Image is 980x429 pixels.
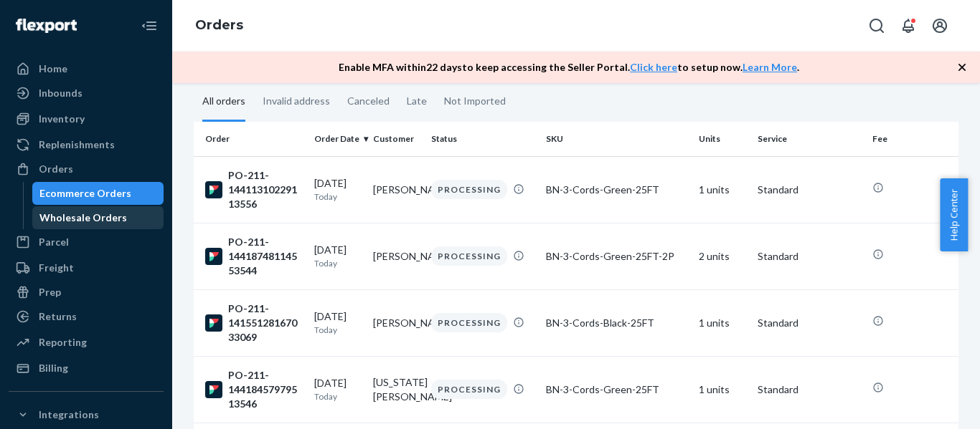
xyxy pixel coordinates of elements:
[431,180,507,199] div: PROCESSING
[940,178,968,251] button: Help Center
[195,17,243,33] a: Orders
[9,231,164,254] a: Parcel
[314,324,362,336] p: Today
[444,82,506,120] div: Not Imported
[9,403,164,426] button: Integrations
[314,309,362,336] div: [DATE]
[373,132,420,145] div: Customer
[425,122,540,156] th: Status
[758,316,861,330] p: Standard
[39,361,68,375] div: Billing
[546,382,687,397] div: BN-3-Cords-Green-25FT
[39,86,83,100] div: Inbounds
[32,206,164,229] a: Wholesale Orders
[925,11,954,40] button: Open account menu
[314,376,362,403] div: [DATE]
[39,162,73,176] div: Orders
[9,133,164,156] a: Replenishments
[9,82,164,105] a: Inbounds
[867,122,958,156] th: Fee
[205,235,303,278] div: PO-211-14418748114553544
[314,243,362,269] div: [DATE]
[546,183,687,197] div: BN-3-Cords-Green-25FT
[367,356,426,423] td: [US_STATE][PERSON_NAME]
[314,191,362,203] p: Today
[758,183,861,197] p: Standard
[314,176,362,203] div: [DATE]
[693,356,752,423] td: 1 units
[743,61,797,73] a: Learn More
[39,138,115,152] div: Replenishments
[367,289,426,356] td: [PERSON_NAME]
[431,246,507,266] div: PROCESSING
[135,11,164,40] button: Close Navigation
[202,82,245,122] div: All orders
[205,168,303,211] div: PO-211-14411310229113556
[431,313,507,332] div: PROCESSING
[9,57,164,80] a: Home
[39,261,74,275] div: Freight
[407,82,427,120] div: Late
[39,309,77,324] div: Returns
[367,156,426,223] td: [PERSON_NAME]
[693,156,752,223] td: 1 units
[347,82,390,120] div: Canceled
[39,112,85,126] div: Inventory
[39,62,67,76] div: Home
[16,19,77,33] img: Flexport logo
[39,211,127,225] div: Wholesale Orders
[314,257,362,269] p: Today
[758,382,861,397] p: Standard
[752,122,867,156] th: Service
[546,316,687,330] div: BN-3-Cords-Black-25FT
[758,249,861,264] p: Standard
[9,305,164,328] a: Returns
[39,235,69,249] div: Parcel
[540,122,693,156] th: SKU
[194,122,308,156] th: Order
[39,335,87,350] div: Reporting
[9,256,164,279] a: Freight
[693,223,752,289] td: 2 units
[39,285,61,299] div: Prep
[339,60,799,74] p: Enable MFA within 22 days to keep accessing the Seller Portal. to setup now. .
[314,390,362,403] p: Today
[367,223,426,289] td: [PERSON_NAME]
[9,158,164,180] a: Orders
[205,302,303,344] div: PO-211-14155128167033069
[9,107,164,130] a: Inventory
[39,186,131,201] div: Ecommerce Orders
[9,331,164,354] a: Reporting
[431,380,507,399] div: PROCESSING
[308,122,367,156] th: Order Date
[263,82,330,120] div: Invalid address
[205,368,303,411] div: PO-211-14418457979513546
[39,408,99,422] div: Integrations
[894,11,923,40] button: Open notifications
[630,61,677,73] a: Click here
[862,11,891,40] button: Open Search Box
[546,249,687,264] div: BN-3-Cords-Green-25FT-2P
[9,357,164,380] a: Billing
[32,182,164,205] a: Ecommerce Orders
[184,5,255,47] ol: breadcrumbs
[9,281,164,304] a: Prep
[693,122,752,156] th: Units
[693,289,752,356] td: 1 units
